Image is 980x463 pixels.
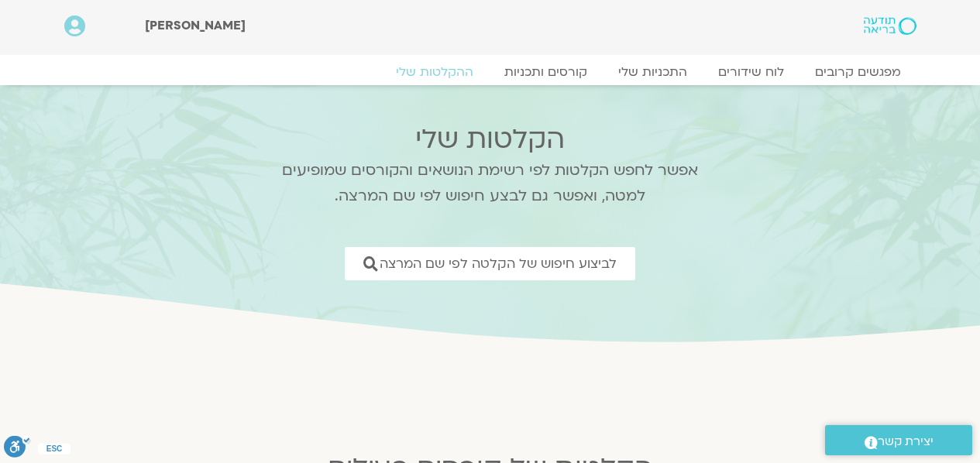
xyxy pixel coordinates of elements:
span: יצירת קשר [878,431,934,452]
span: [PERSON_NAME] [145,17,246,34]
a: קורסים ותכניות [489,64,603,80]
a: התכניות שלי [603,64,703,80]
h2: הקלטות שלי [262,124,719,155]
a: לביצוע חיפוש של הקלטה לפי שם המרצה [345,247,635,280]
a: ההקלטות שלי [380,64,489,80]
p: אפשר לחפש הקלטות לפי רשימת הנושאים והקורסים שמופיעים למטה, ואפשר גם לבצע חיפוש לפי שם המרצה. [262,158,719,209]
a: מפגשים קרובים [799,64,916,80]
a: לוח שידורים [703,64,799,80]
a: יצירת קשר [825,425,972,455]
nav: Menu [64,64,916,80]
span: לביצוע חיפוש של הקלטה לפי שם המרצה [380,256,617,271]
